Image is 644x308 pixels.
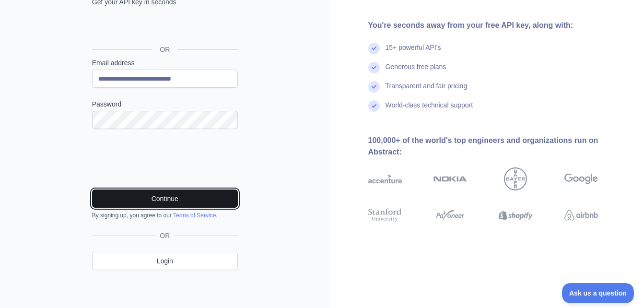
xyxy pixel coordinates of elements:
[386,81,468,100] div: Transparent and fair pricing
[92,252,238,270] a: Login
[92,58,238,68] label: Email address
[562,283,634,303] iframe: Toggle Customer Support
[92,212,238,219] div: By signing up, you agree to our .
[504,167,527,190] img: bayer
[386,62,446,81] div: Generous free plans
[368,207,402,224] img: stanford university
[386,100,473,119] div: World-class technical support
[564,167,598,190] img: google
[368,100,380,112] img: check mark
[368,135,629,158] div: 100,000+ of the world's top engineers and organizations run on Abstract:
[87,17,241,38] iframe: Sign in with Google Button
[433,167,467,190] img: nokia
[92,190,238,208] button: Continue
[92,99,238,109] label: Password
[156,231,174,240] span: OR
[386,43,441,62] div: 15+ powerful API's
[433,207,467,224] img: payoneer
[152,45,177,54] span: OR
[564,207,598,224] img: airbnb
[368,20,629,31] div: You're seconds away from your free API key, along with:
[92,141,238,178] iframe: reCAPTCHA
[368,43,380,54] img: check mark
[368,81,380,93] img: check mark
[173,212,216,219] a: Terms of Service
[368,167,402,190] img: accenture
[368,62,380,73] img: check mark
[499,207,532,224] img: shopify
